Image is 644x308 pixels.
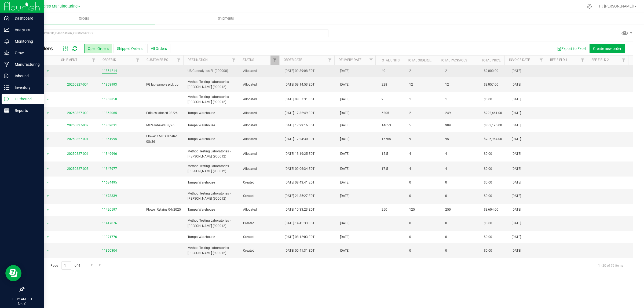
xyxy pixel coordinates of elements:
span: Method Testing Laboratories - [PERSON_NAME] (900012) [188,79,236,90]
a: Filter [578,56,587,65]
span: [DATE] 08:43:41 EDT [285,180,314,185]
span: MIPs labeled 08/26 [146,123,181,128]
p: Inventory [9,84,42,91]
a: Go to the next page [88,261,96,269]
span: [DATE] [512,68,521,74]
span: 989 [442,122,453,129]
span: Allocated [243,151,278,156]
span: US Cannalytics FL (900008) [188,68,236,74]
a: Shipment [61,58,77,62]
span: 17.5 [382,166,388,171]
span: 12 [409,82,413,87]
span: Tampa Warehouse [188,234,236,240]
span: select [45,179,51,186]
span: 2 [382,97,383,102]
span: select [45,81,51,88]
span: Allocated [243,166,278,171]
span: [DATE] [340,137,349,142]
span: [DATE] [512,111,521,116]
span: 9 [409,137,411,142]
a: Filter [229,56,238,65]
a: Delivery Date [339,58,361,62]
p: [DATE] [2,302,42,306]
a: Invoice Date [509,58,530,62]
span: Edibles labeled 08/26 [146,111,181,116]
span: Tampa Warehouse [188,207,236,212]
span: [DATE] [340,234,349,240]
span: Method Testing Laboratories - [PERSON_NAME] (900012) [188,94,236,105]
span: [DATE] [512,82,521,87]
span: 1 [409,97,411,102]
span: $8,604.00 [484,207,498,212]
span: [DATE] [340,221,349,226]
span: 15765 [382,137,391,142]
a: Filter [133,56,142,65]
a: 11852065 [102,111,117,116]
span: [DATE] [512,221,521,226]
a: 11673339 [102,193,117,199]
span: 0 [409,180,411,185]
span: 125 [409,207,415,212]
span: $0.00 [484,221,492,226]
span: select [45,135,51,143]
span: [DATE] [512,166,521,171]
span: 1 - 20 of 79 items [594,261,628,269]
span: 4 [409,166,411,171]
a: Filter [270,56,279,65]
span: $2,000.00 [484,68,498,74]
span: 15.5 [382,151,388,156]
span: [DATE] [340,68,349,74]
span: Created [243,193,278,199]
button: All Orders [147,44,170,53]
span: Method Testing Laboratories - [PERSON_NAME] (900012) [188,245,236,256]
inline-svg: Manufacturing [4,62,9,67]
span: Tampa Warehouse [188,137,236,142]
a: 11371776 [102,234,117,240]
a: 11853993 [102,82,117,87]
a: 11350304 [102,248,117,253]
span: 250 [442,206,453,214]
span: Method Testing Laboratories - [PERSON_NAME] (900012) [188,218,236,228]
a: 11684495 [102,180,117,185]
span: 249 [442,109,453,117]
span: 0 [442,233,450,241]
span: $0.00 [484,234,492,240]
p: Inbound [9,73,42,79]
a: 11853850 [102,97,117,102]
span: [DATE] [340,97,349,102]
p: Monitoring [9,38,42,45]
span: [DATE] 13:19:25 EDT [285,151,314,156]
span: [DATE] [340,151,349,156]
inline-svg: Grow [4,50,9,56]
span: 0 [409,221,411,226]
span: 0 [442,179,450,186]
span: [DATE] 09:06:34 EDT [285,166,314,171]
inline-svg: Inventory [4,85,9,90]
span: [DATE] 09:39:08 EDT [285,68,314,74]
button: Shipped Orders [114,44,146,53]
p: Analytics [9,27,42,33]
span: select [45,247,51,254]
button: Create new order [590,44,625,53]
span: select [45,220,51,227]
span: [DATE] 17:29:16 EDT [285,123,314,128]
span: [DATE] 08:57:31 EDT [285,97,314,102]
span: Flower / MIPs labeled 08/26 [146,134,181,144]
span: 4 [409,151,411,156]
span: [DATE] [340,111,349,116]
span: Tampa Warehouse [188,123,236,128]
span: Create new order [593,46,621,51]
inline-svg: Reports [4,108,9,113]
span: select [45,192,51,200]
inline-svg: Analytics [4,27,9,32]
a: Destination [188,58,208,62]
span: Allocated [243,68,278,74]
span: 0 [442,219,450,227]
span: [DATE] 10:33:23 EDT [285,207,314,212]
p: Manufacturing [9,61,42,68]
a: Filter [174,56,183,65]
span: $786,964.00 [484,137,502,142]
span: [DATE] [512,97,521,102]
a: 11420597 [102,207,117,212]
span: Method Testing Laboratories - [PERSON_NAME] (900012) [188,149,236,159]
